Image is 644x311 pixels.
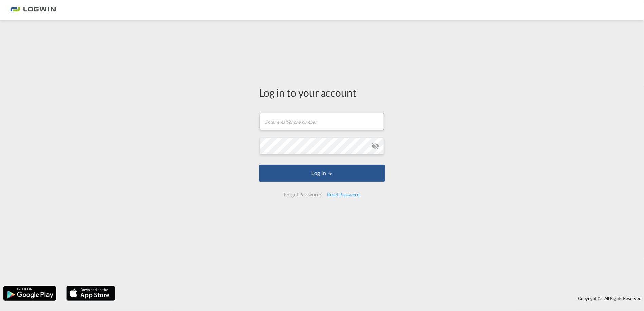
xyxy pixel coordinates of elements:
[259,85,385,100] div: Log in to your account
[259,165,385,182] button: LOGIN
[118,293,644,304] div: Copyright © . All Rights Reserved
[260,113,384,130] input: Enter email/phone number
[65,285,116,302] img: apple.png
[10,3,56,18] img: bc73a0e0d8c111efacd525e4c8ad7d32.png
[3,285,57,302] img: google.png
[324,189,363,201] div: Reset Password
[281,189,324,201] div: Forgot Password?
[371,142,379,150] md-icon: icon-eye-off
